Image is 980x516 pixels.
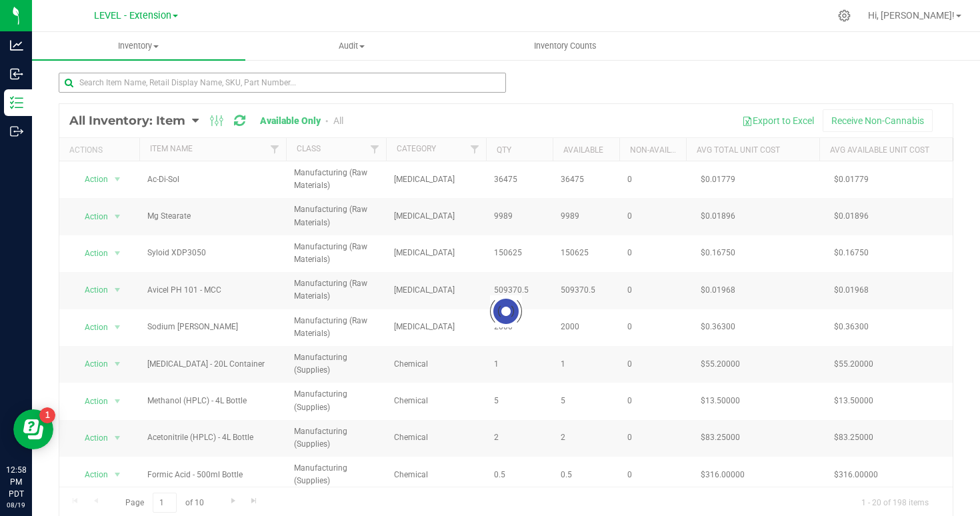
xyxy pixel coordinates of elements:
[13,409,53,449] iframe: Resource center
[868,10,955,21] span: Hi, [PERSON_NAME]!
[245,32,459,60] a: Audit
[10,67,23,81] inline-svg: Inbound
[32,40,245,52] span: Inventory
[39,407,55,423] iframe: Resource center unread badge
[32,32,245,60] a: Inventory
[516,40,615,52] span: Inventory Counts
[836,9,853,22] div: Manage settings
[10,39,23,52] inline-svg: Analytics
[10,125,23,138] inline-svg: Outbound
[6,500,26,510] p: 08/19
[94,10,171,21] span: LEVEL - Extension
[246,40,458,52] span: Audit
[459,32,672,60] a: Inventory Counts
[59,73,506,93] input: Search Item Name, Retail Display Name, SKU, Part Number...
[6,464,26,500] p: 12:58 PM PDT
[10,96,23,109] inline-svg: Inventory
